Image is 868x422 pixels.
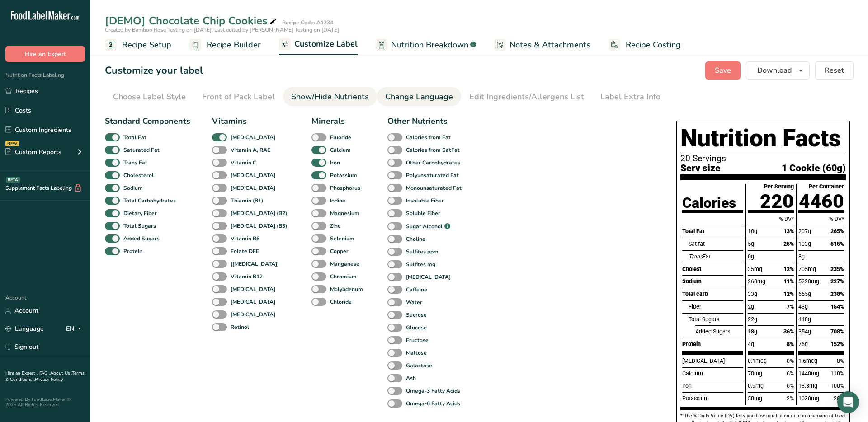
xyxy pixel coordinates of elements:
span: 12% [783,291,794,297]
span: 12% [783,266,794,272]
div: Sodium [682,275,743,288]
b: Soluble Fiber [406,209,440,217]
b: Copper [330,247,349,255]
b: Total Fat [123,133,146,141]
div: Vitamins [212,115,290,127]
span: 448g [798,316,811,323]
div: Protein [682,338,743,351]
a: Nutrition Breakdown [376,35,476,55]
b: Trans Fat [123,159,147,167]
span: 5g [748,240,754,247]
span: 18.3mg [798,382,817,389]
b: Monounsaturated Fat [406,184,462,192]
b: Zinc [330,222,340,230]
a: Hire an Expert . [5,370,38,376]
span: Save [715,65,731,76]
b: Other Carbohydrates [406,159,460,167]
b: [MEDICAL_DATA] [406,273,451,281]
span: 5220mg [798,278,819,285]
b: Insoluble Fiber [406,197,444,205]
b: Cholesterol [123,171,154,179]
div: Powered By FoodLabelMaker © 2025 All Rights Reserved [5,397,85,408]
span: 50mg [748,395,762,402]
span: 154% [830,303,844,310]
b: Retinol [231,323,249,331]
div: Added Sugars [695,325,743,338]
div: Sat fat [689,238,743,250]
b: Total Carbohydrates [123,197,176,205]
span: Serv size [680,163,721,173]
div: [MEDICAL_DATA] [682,355,743,367]
div: Label Extra Info [600,91,660,103]
div: Standard Components [105,115,190,127]
span: 25% [783,240,794,247]
div: Calcium [682,367,743,380]
span: 1.6mcg [798,357,817,364]
b: [MEDICAL_DATA] [231,310,275,319]
span: Nutrition Breakdown [391,39,468,51]
span: Created by Bamboo Rose Testing on [DATE], Last edited by [PERSON_NAME] Testing on [DATE] [105,26,339,33]
div: Minerals [311,115,366,127]
b: [MEDICAL_DATA] (B3) [231,222,287,230]
span: 1030mg [798,395,819,402]
b: Polyunsaturated Fat [406,171,459,179]
span: 152% [830,341,844,347]
span: 33g [748,291,757,297]
button: Download [746,61,810,80]
div: Open Intercom Messenger [837,391,859,413]
div: Fiber [689,300,743,313]
b: Saturated Fat [123,146,160,154]
a: FAQ . [39,370,50,376]
span: 8g [798,253,805,260]
b: Vitamin A, RAE [231,146,270,154]
div: Calories [682,196,736,210]
b: Water [406,298,422,306]
a: Privacy Policy [35,376,63,383]
b: Vitamin B6 [231,234,259,243]
a: Recipe Costing [609,35,681,55]
span: 515% [830,240,844,247]
b: Ash [406,374,416,382]
b: Sodium [123,184,143,192]
div: Recipe Code: A1234 [282,19,333,27]
b: Sucrose [406,311,427,319]
a: Terms & Conditions . [5,370,85,383]
a: Language [5,321,44,337]
span: 22g [748,316,757,323]
span: 13% [783,228,794,234]
b: Manganese [330,260,359,268]
a: Recipe Setup [105,35,171,55]
span: 265% [830,228,844,234]
span: 20% [834,395,844,402]
b: [MEDICAL_DATA] [231,184,275,192]
i: Trans [689,253,703,260]
b: Caffeine [406,286,427,294]
b: Sulfites mg [406,260,435,268]
h1: Nutrition Facts [680,125,846,152]
span: 0.9mg [748,382,764,389]
div: Other Nutrients [387,115,464,127]
p: 20 Servings [680,154,846,163]
div: EN [66,324,85,334]
div: Change Language [385,91,453,103]
b: Protein [123,247,142,255]
b: [MEDICAL_DATA] (B2) [231,209,287,217]
b: Iron [330,159,340,167]
div: Edit Ingredients/Allergens List [469,91,584,103]
a: About Us . [50,370,72,376]
div: Iron [682,380,743,392]
b: Iodine [330,197,345,205]
b: Omega-3 Fatty Acids [406,387,460,395]
button: Hire an Expert [5,46,85,62]
span: 76g [798,341,808,347]
button: Reset [815,61,854,80]
b: Galactose [406,361,432,370]
span: 227% [830,278,844,285]
b: Sugar Alcohol [406,222,443,230]
span: 220 [760,190,794,212]
span: Recipe Costing [626,39,681,51]
b: Fructose [406,336,429,344]
div: % DV* [798,213,844,225]
b: Added Sugars [123,234,160,243]
b: Potassium [330,171,357,179]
